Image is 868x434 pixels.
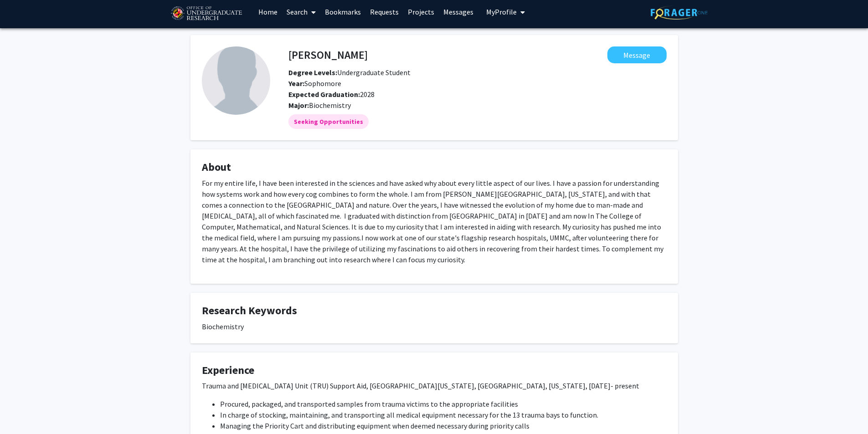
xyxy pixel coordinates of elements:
[220,399,518,408] span: Procured, packaged, and transported samples from trauma victims to the appropriate facilities
[486,7,517,16] span: My Profile
[607,46,667,63] button: Message Ian Dabrowka
[168,2,245,25] img: University of Maryland Logo
[288,46,368,63] h4: [PERSON_NAME]
[288,79,304,88] b: Year:
[220,420,667,431] li: Managing the Priority Cart and distributing equipment when deemed necessary during priority calls
[202,364,667,377] h4: Experience
[220,409,667,420] li: In charge of stocking, maintaining, and transporting all medical equipment necessary for the 13 t...
[202,46,270,115] img: Profile Picture
[651,5,708,20] img: ForagerOne Logo
[202,161,667,174] h4: About
[202,304,667,317] h4: Research Keywords
[202,381,639,390] span: Trauma and [MEDICAL_DATA] Unit (TRU) Support Aid, [GEOGRAPHIC_DATA][US_STATE], [GEOGRAPHIC_DATA],...
[288,79,341,88] span: Sophomore
[288,90,360,99] b: Expected Graduation:
[7,393,39,427] iframe: Chat
[288,114,369,129] mat-chip: Seeking Opportunities
[202,233,663,264] span: I now work at one of our state's flagship research hospitals, UMMC, after volunteering there for ...
[309,101,351,110] span: Biochemistry
[288,101,309,110] b: Major:
[288,90,375,99] span: 2028
[288,68,337,77] b: Degree Levels:
[202,321,667,332] div: Biochemistry
[288,68,411,77] span: Undergraduate Student
[202,178,667,265] p: For my entire life, I have been interested in the sciences and have asked why about every little ...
